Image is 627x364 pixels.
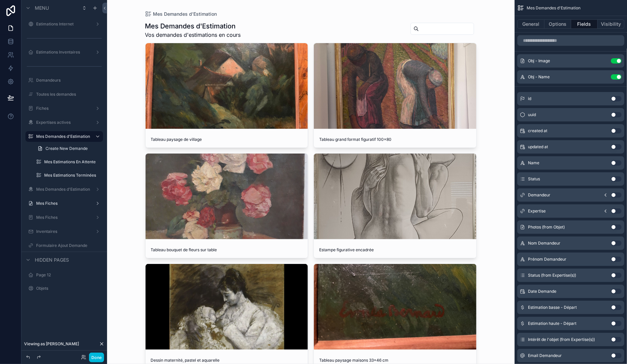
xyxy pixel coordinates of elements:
[598,19,624,29] button: Visibility
[36,92,99,97] label: Toutes les demandes
[528,305,577,310] span: Estimation basse - Départ
[35,5,49,11] span: Menu
[528,176,540,182] span: Status
[528,96,531,101] span: id
[36,243,99,248] label: Formulaire Ajout Demande
[44,173,99,178] label: Mes Estimations Terminées
[528,128,547,133] span: created at
[517,19,544,29] button: General
[527,5,580,11] span: Mes Demandes d'Estimation
[528,74,550,80] span: Obj - Name
[36,21,90,27] label: Estimations Internet
[36,120,90,125] label: Expertises actives
[35,257,69,263] span: Hidden pages
[44,159,99,165] label: Mes Estimations En Attente
[528,337,595,342] span: Intérêt de l'objet (from Expertise(s))
[36,50,90,55] label: Estimations Inventaires
[36,215,90,220] label: Mes Fiches
[544,19,571,29] button: Options
[528,273,576,278] span: Status (from Expertise(s))
[528,160,539,166] span: Name
[36,272,99,278] label: Page 12
[528,321,576,326] span: Estimation haute - Départ
[46,146,88,151] span: Create New Demande
[571,19,598,29] button: Fields
[528,224,565,230] span: Photos (from Objet)
[36,286,99,291] label: Objets
[528,257,566,262] span: Prénom Demandeur
[528,144,548,150] span: updated at
[528,192,550,198] span: Demandeur
[36,134,90,139] label: Mes Demandes d'Estimation
[36,106,90,111] label: Fiches
[528,58,550,64] span: Obj - Image
[528,208,546,214] span: Expertise
[36,201,90,206] label: Mes Fiches
[528,112,536,117] span: uuid
[36,187,90,192] label: Mes Demandes d'Estimation
[36,229,90,234] label: Inventaires
[528,353,562,358] span: Email Demandeur
[36,78,99,83] label: Demandeurs
[528,289,556,294] span: Date Demande
[24,341,79,347] span: Viewing as [PERSON_NAME]
[33,143,103,154] a: Create New Demande
[89,353,104,362] button: Done
[528,241,560,246] span: Nom Demandeur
